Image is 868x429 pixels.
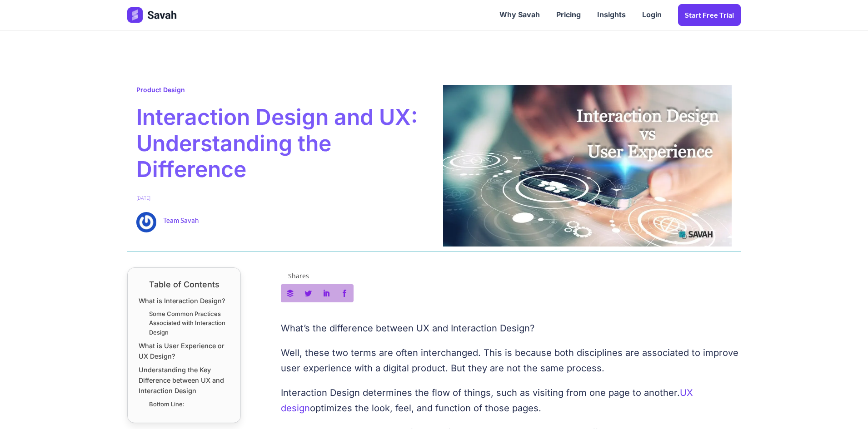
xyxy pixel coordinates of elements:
[281,385,741,416] p: Interaction Design determines the flow of things, such as visiting from one page to another. opti...
[678,4,741,26] a: Start Free trial
[281,345,741,376] p: Well, these two terms are often interchanged. This is because both disciplines are associated to ...
[589,1,634,29] a: Insights
[491,1,548,29] a: Why Savah
[139,279,229,291] div: Table of Contents
[139,365,229,396] a: Understanding the Key Difference between UX and Interaction Design
[149,309,229,337] a: Some Common Practices Associated with Interaction Design
[163,212,199,226] span: Team Savah
[288,273,309,279] span: Shares
[139,296,225,306] a: What is Interaction Design?
[149,399,185,409] a: Bottom Line:
[136,194,150,202] span: [DATE]
[548,1,589,29] a: Pricing
[281,321,741,336] p: What’s the difference between UX and Interaction Design?
[634,1,670,29] a: Login
[136,104,425,182] span: Interaction Design and UX: Understanding the Difference
[139,340,229,361] a: What is User Experience or UX Design?
[136,86,185,94] a: Product Design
